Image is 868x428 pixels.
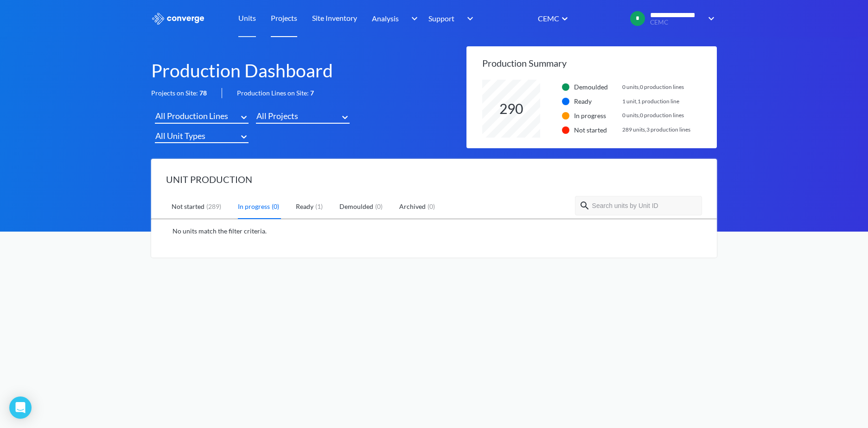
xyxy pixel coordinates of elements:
[405,13,420,24] img: downArrow.svg
[151,88,222,98] div: Projects on Site:
[310,89,314,97] b: 7
[482,98,540,120] div: 290
[650,19,702,26] span: CEMC
[622,123,716,137] td: 289 units , 3 production lines
[622,81,716,94] td: 0 units , 0 production lines
[574,95,621,108] td: Ready
[574,109,621,123] td: In progress
[373,201,384,212] div: ( 0 )
[574,81,621,94] td: Demoulded
[591,201,698,210] input: Search units by Unit ID
[313,201,325,212] div: ( 1 )
[155,129,205,142] div: All Unit Types
[702,13,717,24] img: downArrow.svg
[537,13,559,24] div: CEMC
[482,46,717,80] h2: Production Summary
[339,195,384,219] a: Demoulded
[399,195,437,219] a: Archived
[426,201,437,212] div: ( 0 )
[622,109,716,123] td: 0 units , 0 production lines
[296,195,325,219] a: Ready
[238,195,281,219] a: In progress
[222,88,314,98] div: Production Lines on Site:
[372,13,399,24] span: Analysis
[151,13,205,25] img: logo_ewhite.svg
[151,58,466,82] h1: Production Dashboard
[199,89,207,97] b: 78
[270,201,281,212] div: ( 0 )
[204,201,223,212] div: ( 289 )
[574,123,621,137] td: Not started
[172,195,223,219] a: Not started
[256,109,298,122] div: All Projects
[155,109,228,122] div: All Production Lines
[461,13,476,24] img: downArrow.svg
[9,397,32,419] div: Open Intercom Messenger
[622,95,716,108] td: 1 unit , 1 production line
[428,13,454,24] span: Support
[166,174,702,185] h2: UNIT PRODUCTION
[166,226,702,236] p: No units match the filter criteria.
